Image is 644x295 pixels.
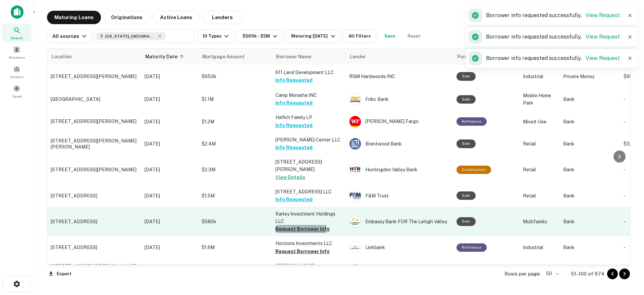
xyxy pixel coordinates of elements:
p: $1.1M [202,96,269,103]
div: Linkbank [349,241,450,253]
button: Request Borrower Info [275,247,330,255]
p: Retail [523,140,556,147]
p: [STREET_ADDRESS][PERSON_NAME] [51,118,138,124]
div: Sale [457,95,476,104]
button: Info Requested [275,121,313,129]
p: $1.6M [202,244,269,251]
p: Mixed-Use [523,118,556,125]
p: Industrial [523,244,556,251]
a: Search [2,24,32,42]
p: 51–100 of 674 [571,270,604,278]
span: Borrower Name [276,53,311,61]
p: [STREET_ADDRESS][PERSON_NAME] [51,73,138,79]
div: All sources [52,32,88,40]
p: $650k [202,73,269,80]
div: This loan purpose was for refinancing [457,243,487,252]
div: Fnbc Bank [349,93,450,105]
p: [PERSON_NAME] Center LLC [275,136,342,143]
div: Huntingdon Valley Bank [349,164,450,176]
div: Brentwood Bank [349,138,450,150]
p: [STREET_ADDRESS][PERSON_NAME] [51,263,138,269]
div: Sale [457,139,476,148]
img: picture [350,242,361,253]
button: View Details [275,173,305,181]
p: Retail [523,192,556,199]
p: [STREET_ADDRESS] LLC [275,188,342,195]
p: Bank [563,118,617,125]
p: Camp Morasha INC [275,92,342,99]
span: Maturity Date [145,53,186,61]
p: [STREET_ADDRESS] [51,193,138,199]
div: TD [349,264,450,276]
th: Lender [346,49,453,65]
span: Purpose [457,53,476,61]
button: Go to previous page [607,269,618,279]
button: Export [47,269,73,279]
iframe: Chat Widget [610,220,644,252]
a: Contacts [2,63,32,81]
button: Request Borrower Info [275,225,330,233]
p: [PERSON_NAME] [275,262,342,270]
p: Borrower info requested successfully. [486,11,620,19]
img: picture [350,190,361,201]
p: [DATE] [145,166,195,173]
p: Bank [563,244,617,251]
button: Info Requested [275,195,313,203]
button: Info Requested [275,76,313,84]
p: [DATE] [145,218,195,225]
p: $580k [202,218,269,225]
div: Sale [457,217,476,226]
p: [STREET_ADDRESS] [51,219,138,225]
p: Retail [523,166,556,173]
span: Search [11,35,23,41]
img: picture [350,264,361,276]
p: Bank [563,218,617,225]
img: capitalize-icon.png [11,5,23,19]
button: $500k - $5M [236,29,283,43]
p: Bank [563,140,617,147]
p: RGM Hardwoods INC [349,73,450,80]
p: [DATE] [145,192,195,199]
button: Info Requested [275,99,313,107]
span: Location [51,53,72,61]
p: Horizons Investments LLC [275,240,342,247]
img: picture [350,216,361,227]
div: [PERSON_NAME] Fargo [349,116,450,128]
p: Bank [563,166,617,173]
p: Borrower info requested successfully. [486,33,620,41]
p: Hafich Family LP [275,114,342,121]
div: F&M Trust [349,190,450,202]
button: All Filters [343,29,376,43]
span: Mortgage Amount [202,53,253,61]
div: Sale [457,191,476,200]
button: Info Requested [275,143,313,152]
p: Borrower info requested successfully. [486,54,620,62]
th: Maturity Date [141,49,198,65]
p: Bank [563,96,617,103]
p: [DATE] [145,244,195,251]
p: [STREET_ADDRESS][PERSON_NAME] [275,158,342,173]
p: [DATE] [145,96,195,103]
p: $2.4M [202,140,269,147]
img: picture [350,138,361,150]
div: Saved [2,82,32,100]
p: [STREET_ADDRESS] [51,244,138,250]
div: Embassy Bank FOR The Lehigh Valley [349,216,450,228]
a: View Request [586,12,620,18]
img: picture [350,116,361,127]
button: Maturing Loans [47,11,101,24]
p: $1.2M [202,118,269,125]
button: Reset [403,29,425,43]
p: Bank [563,192,617,199]
p: Karley Investment Holdings LLC [275,210,342,225]
div: This loan purpose was for construction [457,166,491,174]
span: Contacts [10,74,23,79]
p: Mobile Home Park [523,92,556,107]
button: 10 Types [197,29,233,43]
th: Borrower Name [272,49,346,65]
p: [DATE] [145,73,195,80]
p: $2.3M [202,166,269,173]
img: picture [350,94,361,105]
